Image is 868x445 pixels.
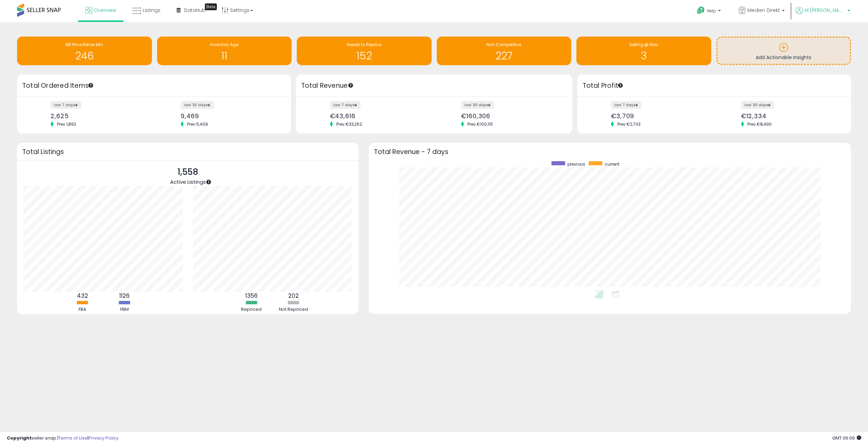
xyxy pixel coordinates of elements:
[205,3,217,10] div: Tooltip anchor
[747,7,780,14] span: Medien Direkt
[184,7,206,14] span: DataHub
[464,121,496,127] span: Prev: €100,115
[206,179,212,185] div: Tooltip anchor
[62,306,103,313] div: FBA
[756,54,811,61] span: Add Actionable Insights
[54,121,80,127] span: Prev: 1,892
[94,7,116,14] span: Overview
[580,50,708,61] h1: 3
[697,6,705,15] i: Get Help
[51,101,81,109] label: last 7 days
[347,42,381,47] span: Needs to Reprice
[617,82,624,88] div: Tooltip anchor
[614,121,644,127] span: Prev: €2,703
[461,101,494,109] label: last 30 days
[741,112,839,120] div: €12,334
[231,306,272,313] div: Repriced
[611,101,642,109] label: last 7 days
[300,50,428,61] h1: 152
[796,7,850,22] a: Hi [PERSON_NAME]
[487,42,521,47] span: Non Competitive
[17,37,152,65] a: BB Price Below Min 246
[119,292,130,300] b: 1126
[301,81,567,91] h3: Total Revenue
[691,1,728,22] a: Help
[184,121,211,127] span: Prev: 5,409
[568,161,585,167] span: previous
[717,38,850,64] a: Add Actionable Insights
[88,82,94,88] div: Tooltip anchor
[330,101,361,109] label: last 7 days
[804,7,845,14] span: Hi [PERSON_NAME]
[210,42,238,47] span: Inventory Age
[170,178,206,185] span: Active Listings
[22,81,286,91] h3: Total Ordered Items
[157,37,292,65] a: Inventory Age 11
[181,101,214,109] label: last 30 days
[440,50,568,61] h1: 227
[461,112,560,120] div: €160,306
[170,166,206,179] p: 1,558
[576,37,711,65] a: Selling @ Max 3
[583,81,846,91] h3: Total Profit
[605,161,619,167] span: current
[297,37,432,65] a: Needs to Reprice 152
[330,112,429,120] div: €43,616
[744,121,775,127] span: Prev: €8,490
[288,292,299,300] b: 202
[104,306,145,313] div: FBM
[437,37,572,65] a: Non Competitive 227
[273,306,314,313] div: Not Repriced
[333,121,365,127] span: Prev: €33,252
[348,82,354,88] div: Tooltip anchor
[741,101,774,109] label: last 30 days
[245,292,258,300] b: 1356
[22,149,353,154] h3: Total Listings
[611,112,709,120] div: €3,709
[629,42,658,47] span: Selling @ Max
[374,149,846,154] h3: Total Revenue - 7 days
[51,112,149,120] div: 2,625
[160,50,289,61] h1: 11
[181,112,279,120] div: 9,469
[20,50,149,61] h1: 246
[66,42,103,47] span: BB Price Below Min
[77,292,88,300] b: 432
[143,7,160,14] span: Listings
[707,8,716,14] span: Help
